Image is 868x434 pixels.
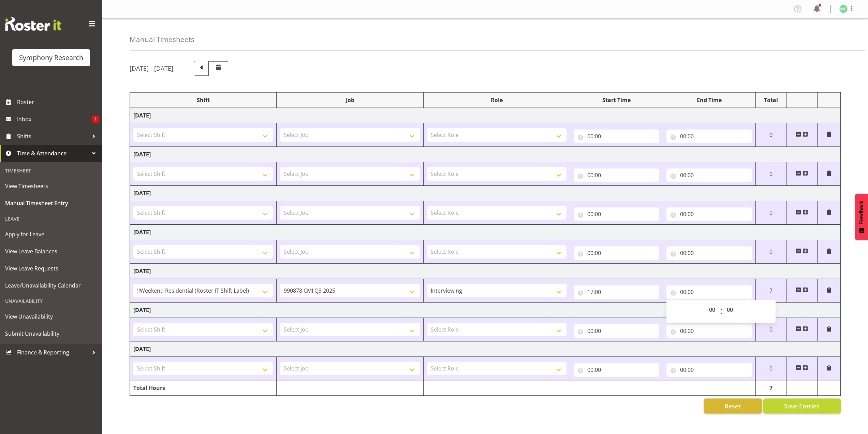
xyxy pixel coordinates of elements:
td: 0 [755,123,786,147]
span: 1 [92,116,99,123]
button: Feedback - Show survey [855,194,868,240]
td: [DATE] [130,225,841,240]
h5: [DATE] - [DATE] [130,65,173,72]
td: [DATE] [130,264,841,279]
span: Feedback [858,200,865,224]
td: [DATE] [130,186,841,201]
td: 7 [755,279,786,303]
td: 0 [755,162,786,186]
td: 0 [755,240,786,264]
h4: Manual Timesheets [130,36,194,43]
input: Click to select... [574,363,659,377]
input: Click to select... [666,129,752,143]
div: Shift [133,96,273,104]
span: Inbox [17,114,92,124]
input: Click to select... [574,246,659,260]
span: Finance & Reporting [17,347,89,358]
a: Manual Timesheet Entry [2,195,101,212]
a: View Unavailability [2,308,101,325]
span: Submit Unavailability [5,328,97,339]
div: Total [759,96,783,104]
td: [DATE] [130,341,841,357]
input: Click to select... [666,363,752,377]
div: Leave [2,212,101,226]
input: Click to select... [574,285,659,299]
input: Click to select... [574,168,659,182]
a: Apply for Leave [2,226,101,243]
div: Unavailability [2,294,101,308]
td: [DATE] [130,303,841,318]
td: 0 [755,357,786,380]
input: Click to select... [666,246,752,260]
img: matthew-coleman1906.jpg [839,5,848,13]
span: View Leave Balances [5,246,97,256]
td: [DATE] [130,147,841,162]
span: Apply for Leave [5,229,97,239]
span: View Leave Requests [5,263,97,274]
span: Save Entries [784,402,820,410]
span: : [720,303,722,320]
input: Click to select... [574,324,659,338]
input: Click to select... [666,324,752,338]
div: Job [280,96,420,104]
div: Timesheet [2,164,101,178]
span: View Unavailability [5,311,97,322]
span: Leave/Unavailability Calendar [5,280,97,291]
input: Click to select... [666,285,752,299]
a: Submit Unavailability [2,325,101,342]
div: Role [427,96,567,104]
a: View Leave Requests [2,260,101,277]
span: Manual Timesheet Entry [5,198,97,208]
a: View Leave Balances [2,243,101,260]
td: Total Hours [130,380,277,396]
input: Click to select... [574,129,659,143]
button: Reset [704,398,762,414]
div: End Time [666,96,752,104]
button: Save Entries [763,398,841,414]
input: Click to select... [666,168,752,182]
img: Rosterit website logo [5,17,61,31]
span: Time & Attendance [17,148,89,158]
a: View Timesheets [2,178,101,195]
span: Roster [17,97,99,107]
td: 0 [755,318,786,341]
div: Start Time [574,96,659,104]
div: Symphony Research [19,53,83,63]
input: Click to select... [666,207,752,221]
input: Click to select... [574,207,659,221]
td: 7 [755,380,786,396]
span: Reset [725,402,741,410]
span: View Timesheets [5,181,97,191]
td: 0 [755,201,786,225]
td: [DATE] [130,108,841,123]
span: Shifts [17,131,89,141]
a: Leave/Unavailability Calendar [2,277,101,294]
